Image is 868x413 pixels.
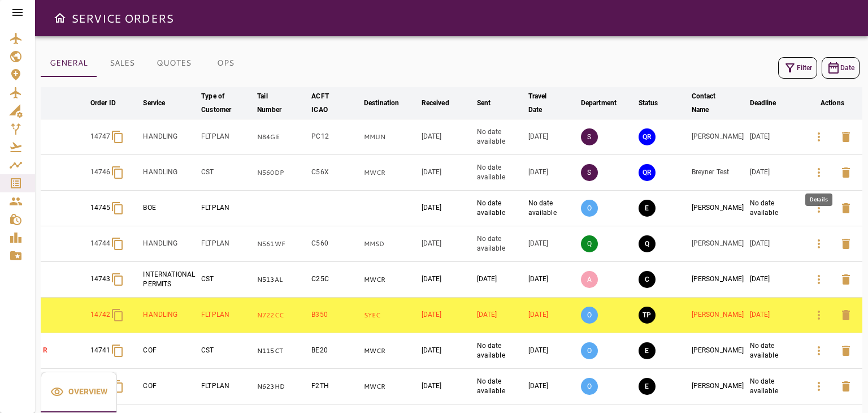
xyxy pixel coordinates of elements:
button: QUOTE REQUESTED [639,164,656,181]
td: [DATE] [748,298,802,333]
button: Details [805,302,832,329]
td: No date available [748,369,802,405]
p: MMUN [364,132,417,142]
button: SALES [97,50,147,77]
td: [PERSON_NAME] [689,226,748,262]
span: Order ID [90,96,131,110]
p: MWCR [364,382,417,392]
button: Delete [832,123,860,150]
td: No date available [748,191,802,226]
p: N561WF [257,239,307,249]
p: Q [581,235,598,252]
td: [PERSON_NAME] [689,298,748,333]
td: HANDLING [141,119,199,155]
p: N560DP [257,168,307,178]
td: [DATE] [419,262,475,298]
p: N84GE [257,132,307,142]
span: Travel Date [528,89,576,117]
p: MMSD [364,239,417,249]
td: CST [199,155,255,191]
td: FLTPLAN [199,369,255,405]
span: Department [581,96,631,110]
div: ACFT ICAO [311,89,345,117]
td: [DATE] [419,119,475,155]
td: [DATE] [748,155,802,191]
button: EXECUTION [639,378,656,395]
button: Delete [832,195,860,222]
div: Tail Number [257,89,292,117]
p: N513AL [257,275,307,285]
td: [PERSON_NAME] [689,191,748,226]
td: No date available [475,369,526,405]
span: Service [143,96,180,110]
td: COF [141,369,199,405]
div: basic tabs example [41,50,251,77]
td: CST [199,262,255,298]
button: Details [805,195,832,222]
span: Tail Number [257,89,307,117]
td: [DATE] [526,333,579,369]
p: MWCR [364,346,417,356]
div: Order ID [90,96,116,110]
td: [DATE] [526,155,579,191]
td: No date available [748,333,802,369]
td: [DATE] [419,369,475,405]
div: Department [581,96,617,110]
button: Overview [41,372,117,412]
p: MWCR [364,168,417,178]
p: 14745 [90,203,111,213]
div: Received [422,96,449,110]
td: [DATE] [526,262,579,298]
p: O [581,378,598,395]
td: C25C [309,262,362,298]
button: CLOSED [639,271,656,288]
p: 14743 [90,274,111,284]
td: BOE [141,191,199,226]
td: [DATE] [748,119,802,155]
td: [PERSON_NAME] [689,333,748,369]
div: Service [143,96,165,110]
button: Open drawer [49,7,71,29]
td: No date available [475,155,526,191]
button: Delete [832,373,860,400]
span: Type of Customer [201,89,253,117]
td: [DATE] [526,119,579,155]
button: Date [822,57,860,79]
button: Delete [832,266,860,293]
button: Details [805,230,832,257]
td: Breyner Test [689,155,748,191]
div: Type of Customer [201,89,238,117]
span: Status [639,96,673,110]
td: [PERSON_NAME] [689,369,748,405]
td: [DATE] [419,155,475,191]
td: PC12 [309,119,362,155]
button: TRIP PREPARATION [639,307,656,324]
td: No date available [475,226,526,262]
button: Filter [778,57,817,79]
button: QUOTES [147,50,200,77]
td: INTERNATIONAL PERMITS [141,262,199,298]
p: 14744 [90,239,111,248]
button: QUOTING [639,235,656,252]
td: [DATE] [475,262,526,298]
span: Deadline [750,96,791,110]
td: [DATE] [748,226,802,262]
button: Delete [832,302,860,329]
p: O [581,307,598,324]
td: B350 [309,298,362,333]
td: No date available [475,191,526,226]
button: Delete [832,337,860,364]
p: N623HD [257,382,307,392]
td: [DATE] [526,369,579,405]
p: O [581,200,598,217]
p: SYEC [364,311,417,320]
td: C56X [309,155,362,191]
td: No date available [475,333,526,369]
span: Received [422,96,464,110]
p: 14742 [90,310,111,320]
div: Sent [477,96,491,110]
span: Contact Name [692,89,745,117]
p: S [581,128,598,145]
p: A [581,271,598,288]
td: No date available [475,119,526,155]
